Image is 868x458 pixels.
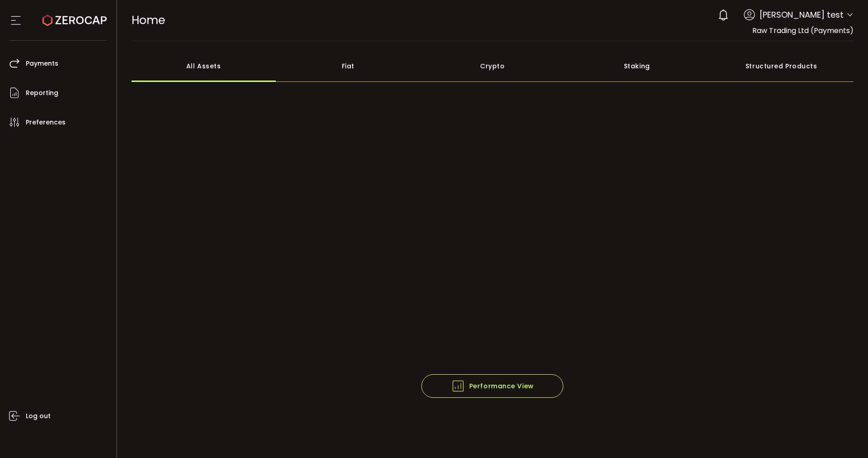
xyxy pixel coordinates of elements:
span: Preferences [26,116,66,129]
span: Home [132,12,165,28]
div: Crypto [420,50,565,82]
div: Fiat [276,50,420,82]
div: All Assets [132,50,276,82]
div: Structured Products [709,50,854,82]
span: Reporting [26,86,58,100]
span: Payments [26,57,58,70]
span: Performance View [451,379,534,393]
span: [PERSON_NAME] test [759,9,844,21]
span: Raw Trading Ltd (Payments) [752,25,854,36]
div: Staking [565,50,709,82]
button: Performance View [421,374,563,398]
span: Log out [26,410,51,423]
